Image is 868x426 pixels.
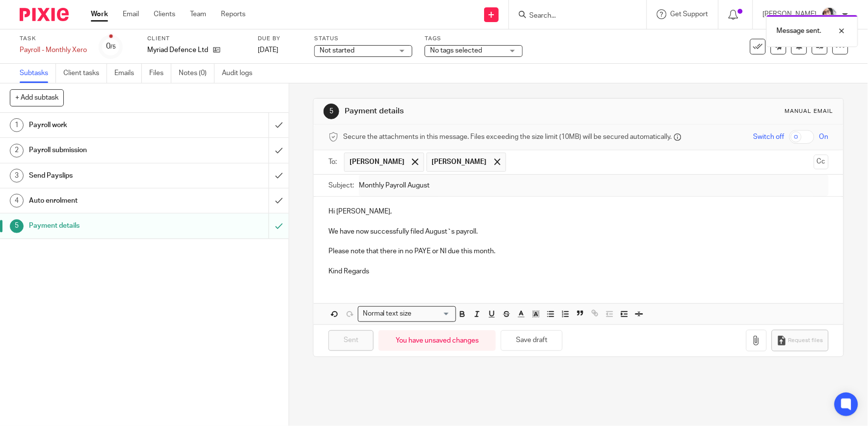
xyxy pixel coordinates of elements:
div: 0 [106,41,116,52]
div: 5 [10,219,24,233]
div: 2 [10,144,24,158]
a: Reports [221,9,245,19]
div: Payroll - Monthly Xero [20,45,87,55]
span: Secure the attachments in this message. Files exceeding the size limit (10MB) will be secured aut... [343,132,672,142]
span: On [819,132,829,142]
p: We have now successfully filed August s payroll. [328,227,828,237]
label: Status [314,35,412,43]
p: Please note that there in no PAYE or NI due this month. [328,246,828,256]
a: Email [123,9,139,19]
span: Not started [320,47,354,54]
p: Hi [PERSON_NAME], [328,207,828,216]
h1: Payment details [345,106,599,116]
span: [DATE] [258,47,278,53]
h1: Auto enrolment [29,193,182,208]
span: [PERSON_NAME] [432,157,487,167]
small: /5 [110,44,116,50]
button: Request files [772,330,829,352]
button: Save draft [501,330,563,351]
label: Subject: [328,181,354,190]
a: Team [190,9,206,19]
strong: ` [447,228,451,235]
input: Sent [328,330,374,351]
p: Myriad Defence Ltd [147,45,208,55]
a: Audit logs [222,64,260,83]
span: No tags selected [430,47,482,54]
label: Task [20,35,87,43]
h1: Send Payslips [29,168,182,183]
div: 3 [10,169,24,183]
div: Search for option [358,306,456,321]
span: Switch off [754,132,785,142]
div: You have unsaved changes [379,330,496,351]
a: Clients [154,9,175,19]
button: + Add subtask [10,89,64,106]
span: Request files [788,337,823,345]
a: Client tasks [63,64,107,83]
label: To: [328,157,339,167]
p: Kind Regards [328,266,828,276]
h1: Payroll submission [29,143,182,158]
div: Manual email [785,107,834,115]
input: Search for option [415,309,450,319]
div: 1 [10,118,24,132]
label: Client [147,35,245,43]
img: Pixie [20,8,69,21]
h1: Payroll work [29,118,182,133]
a: Notes (0) [179,64,215,83]
a: Files [149,64,171,83]
button: Cc [814,155,829,169]
label: Tags [425,35,523,43]
div: 5 [324,104,339,119]
a: Subtasks [20,64,56,83]
div: 4 [10,194,24,208]
img: me%20(1).jpg [822,7,838,23]
span: Normal text size [360,309,414,319]
a: Emails [114,64,142,83]
a: Work [91,9,108,19]
label: Due by [258,35,302,43]
p: Message sent. [777,26,821,36]
h1: Payment details [29,218,182,233]
span: [PERSON_NAME] [350,157,405,167]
